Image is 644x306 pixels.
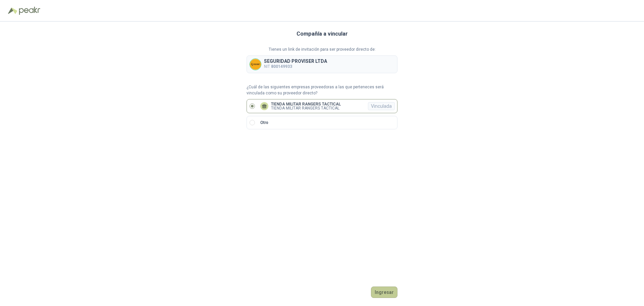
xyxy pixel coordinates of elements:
[368,102,395,110] div: Vinculada
[297,30,348,38] h3: Compañía a vincular
[19,7,40,15] img: Peakr
[271,64,292,69] b: 800149933
[260,120,268,126] p: Otro
[247,46,397,53] p: Tienes un link de invitación para ser proveedor directo de:
[250,59,261,70] img: Company Logo
[271,102,341,106] p: TIENDA MILITAR RANGERS TACTICAL
[264,59,327,63] p: SEGURIDAD PROVISER LTDA
[264,63,327,70] p: NIT
[8,7,17,14] img: Logo
[247,84,397,97] p: ¿Cuál de las siguientes empresas proveedoras a las que perteneces será vinculada como su proveedo...
[371,287,397,298] button: Ingresar
[271,106,341,110] p: TIENDA MILITAR RANGERS TACTICAL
